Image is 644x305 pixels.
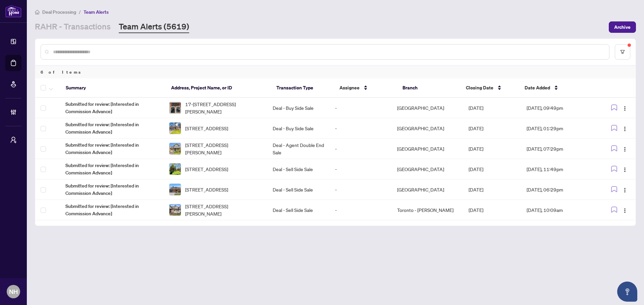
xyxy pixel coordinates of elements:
td: Deal - Buy Side Sale [267,98,329,118]
span: Deal Processing [42,9,76,15]
a: RAHR - Transactions [35,21,111,33]
span: Assignee [339,84,360,91]
button: Logo [620,184,630,195]
td: [DATE], 10:09am [521,200,596,220]
span: home [35,10,40,14]
th: Assignee [334,78,397,98]
td: [DATE], 11:49pm [521,159,596,179]
img: thumbnail-img [169,123,181,134]
span: Archive [614,22,631,32]
td: [GEOGRAPHIC_DATA] [392,139,463,159]
button: Logo [620,205,630,215]
td: [DATE] [463,200,521,220]
td: - [330,139,392,159]
td: Toronto - [PERSON_NAME] [392,200,463,220]
img: thumbnail-img [169,184,181,195]
span: Submitted for review: [Interested in Commission Advance] [65,203,158,217]
td: [DATE] [463,139,521,159]
span: Submitted for review: [Interested in Commission Advance] [65,141,158,156]
td: [GEOGRAPHIC_DATA] [392,179,463,200]
td: - [330,98,392,118]
span: Submitted for review: [Interested in Commission Advance] [65,121,158,136]
button: Logo [620,102,630,113]
img: thumbnail-img [169,163,181,175]
th: Summary [60,78,166,98]
span: [STREET_ADDRESS] [185,165,228,173]
span: Submitted for review: [Interested in Commission Advance] [65,162,158,176]
button: Logo [620,123,630,134]
img: Logo [622,167,628,172]
img: thumbnail-img [169,102,181,113]
span: filter [620,50,625,54]
img: thumbnail-img [169,204,181,216]
td: [DATE] [463,179,521,200]
td: Deal - Sell Side Sale [267,159,329,179]
td: - [330,179,392,200]
span: [STREET_ADDRESS][PERSON_NAME] [185,203,262,217]
span: [STREET_ADDRESS] [185,186,228,193]
td: [DATE] [463,159,521,179]
button: filter [615,44,630,60]
span: NH [9,287,18,296]
button: Logo [620,164,630,174]
span: [STREET_ADDRESS] [185,125,228,132]
td: [DATE], 07:29pm [521,139,596,159]
span: Closing Date [466,84,493,91]
img: Logo [622,187,628,193]
span: user-switch [10,137,17,143]
th: Date Added [519,78,595,98]
td: [DATE] [463,98,521,118]
img: thumbnail-img [169,143,181,154]
td: [DATE], 09:49pm [521,98,596,118]
th: Transaction Type [271,78,334,98]
td: Deal - Sell Side Sale [267,200,329,220]
th: Address, Project Name, or ID [166,78,271,98]
td: - [330,200,392,220]
img: Logo [622,208,628,213]
td: - [330,159,392,179]
span: Submitted for review: [Interested in Commission Advance] [65,100,158,115]
td: [GEOGRAPHIC_DATA] [392,98,463,118]
td: Deal - Agent Double End Sale [267,139,329,159]
td: [GEOGRAPHIC_DATA] [392,118,463,139]
button: Logo [620,143,630,154]
td: [DATE], 06:29pm [521,179,596,200]
a: Team Alerts (5619) [119,21,189,33]
img: Logo [622,106,628,111]
img: Logo [622,147,628,152]
th: Closing Date [461,78,520,98]
span: Date Added [525,84,550,91]
th: Branch [397,78,460,98]
span: Submitted for review: [Interested in Commission Advance] [65,182,158,197]
img: logo [5,5,21,17]
td: - [330,118,392,139]
span: 17-[STREET_ADDRESS][PERSON_NAME] [185,100,262,115]
span: [STREET_ADDRESS][PERSON_NAME] [185,141,262,156]
td: Deal - Buy Side Sale [267,118,329,139]
button: Archive [609,21,636,33]
td: [DATE] [463,118,521,139]
td: [DATE], 01:29pm [521,118,596,139]
span: Team Alerts [84,9,109,15]
button: Open asap [617,282,637,302]
div: 6 of Items [35,66,636,78]
img: Logo [622,126,628,132]
td: [GEOGRAPHIC_DATA] [392,159,463,179]
li: / [79,8,81,16]
td: Deal - Sell Side Sale [267,179,329,200]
